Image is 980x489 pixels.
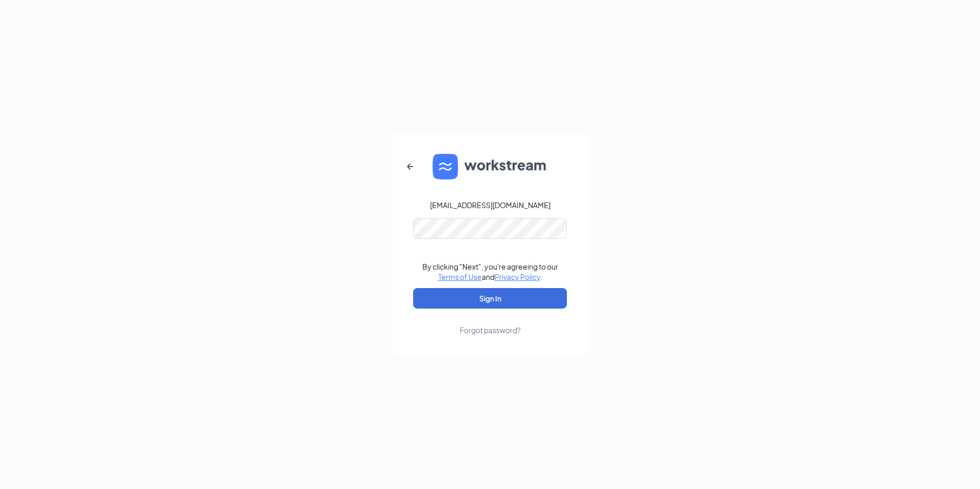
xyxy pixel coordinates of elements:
[404,160,416,173] svg: ArrowLeftNew
[438,272,482,281] a: Terms of Use
[495,272,540,281] a: Privacy Policy
[433,154,547,179] img: WS logo and Workstream text
[413,288,567,309] button: Sign In
[460,309,521,335] a: Forgot password?
[460,325,521,335] div: Forgot password?
[398,154,422,179] button: ArrowLeftNew
[422,261,558,282] div: By clicking "Next", you're agreeing to our and .
[430,200,550,210] div: [EMAIL_ADDRESS][DOMAIN_NAME]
